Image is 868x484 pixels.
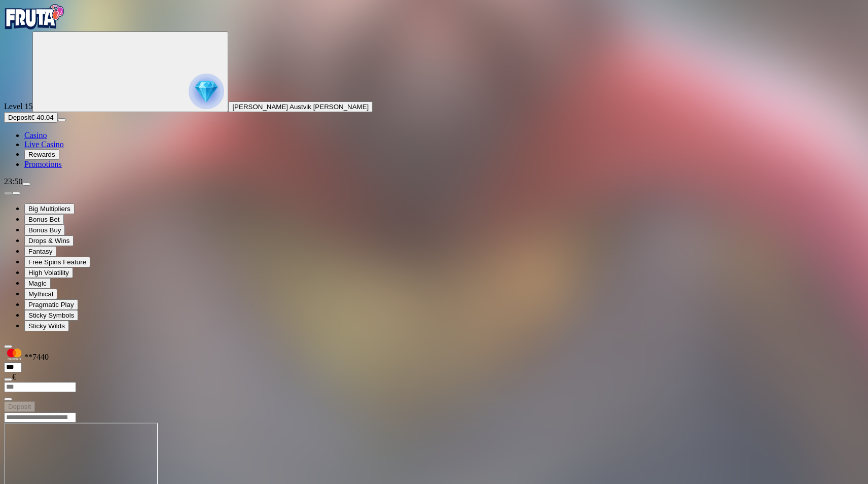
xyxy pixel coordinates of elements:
button: prev slide [4,192,12,195]
span: Pragmatic Play [28,301,74,308]
span: € 40.04 [31,114,53,121]
a: Promotions [24,160,62,168]
span: Sticky Symbols [28,312,74,319]
span: Sticky Wilds [28,322,65,330]
img: MasterCard [4,349,24,360]
button: Bonus Bet [24,214,64,225]
button: eye icon [4,398,12,401]
img: Fruta [4,4,65,29]
button: Pragmatic Play [24,299,78,310]
img: reward progress [189,74,224,109]
a: Live Casino [24,140,64,149]
span: Level 15 [4,102,32,111]
button: [PERSON_NAME] Austvik [PERSON_NAME] [228,101,373,112]
button: Big Multipliers [24,203,75,214]
span: Bonus Buy [28,226,61,234]
button: Depositplus icon€ 40.04 [4,112,58,123]
span: Big Multipliers [28,205,70,213]
button: Drops & Wins [24,235,74,246]
button: Fantasy [24,246,56,257]
button: Mythical [24,289,57,299]
nav: Primary [4,4,864,169]
span: Deposit [8,403,31,410]
button: Sticky Wilds [24,321,69,331]
button: next slide [12,192,20,195]
span: Drops & Wins [28,237,69,245]
button: reward progress [32,31,228,112]
button: Sticky Symbols [24,310,78,321]
a: Casino [24,131,47,140]
span: € [12,372,16,381]
nav: Main menu [4,131,864,169]
button: High Volatility [24,267,73,278]
button: eye icon [4,378,12,381]
span: High Volatility [28,269,69,276]
button: Deposit [4,401,35,412]
button: menu [58,118,66,121]
button: Hide quick deposit form [4,345,12,348]
span: Magic [28,280,47,287]
span: Mythical [28,290,53,298]
button: Rewards [24,149,59,160]
button: Bonus Buy [24,225,65,235]
span: 23:50 [4,177,22,186]
input: Search [4,412,76,423]
span: Fantasy [28,248,52,255]
a: Fruta [4,22,65,31]
span: Free Spins Feature [28,258,86,266]
span: Rewards [28,151,55,158]
button: Free Spins Feature [24,257,90,267]
span: Bonus Bet [28,216,60,223]
span: Deposit [8,114,31,121]
button: Magic [24,278,51,289]
button: menu [22,183,30,186]
span: [PERSON_NAME] Austvik [PERSON_NAME] [232,103,369,111]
